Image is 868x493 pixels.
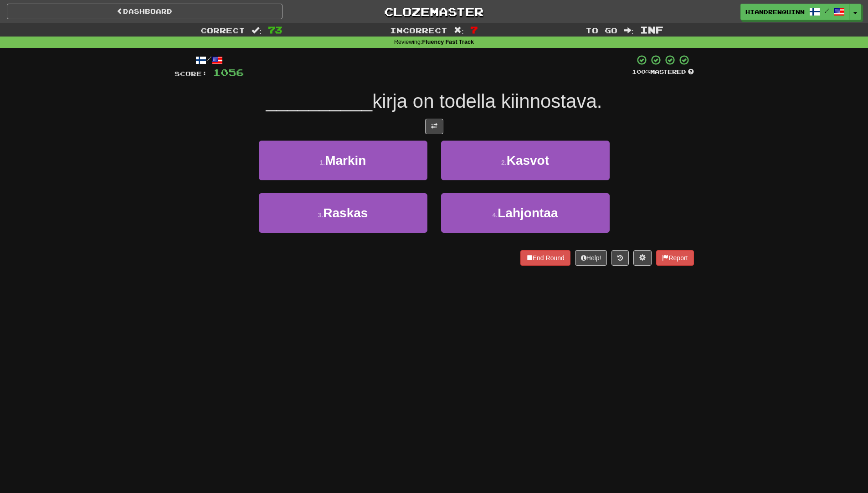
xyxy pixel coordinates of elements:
[501,159,507,166] small: 2 .
[454,26,464,34] span: :
[422,39,474,45] strong: Fluency Fast Track
[266,90,373,112] span: __________
[740,4,850,20] a: hiAndrewQuinn /
[213,67,244,78] span: 1056
[640,24,663,35] span: Inf
[372,90,602,112] span: kirja on todella kiinnostava.
[175,70,207,78] span: Score:
[390,26,447,35] span: Incorrect
[632,68,650,75] span: 100 %
[268,24,282,35] span: 73
[498,206,558,220] span: Lahjontaa
[200,26,245,35] span: Correct
[656,250,693,266] button: Report
[296,4,572,20] a: Clozemaster
[586,26,617,35] span: To go
[320,159,325,166] small: 1 .
[252,26,262,34] span: :
[745,8,805,16] span: hiAndrewQuinn
[520,250,570,266] button: End Round
[441,141,610,180] button: 2.Kasvot
[259,193,427,233] button: 3.Raskas
[325,153,366,168] span: Markin
[825,7,829,14] span: /
[7,4,282,19] a: Dashboard
[318,211,324,219] small: 3 .
[175,54,244,66] div: /
[632,68,694,76] div: Mastered
[441,193,610,233] button: 4.Lahjontaa
[470,24,478,35] span: 7
[259,141,427,180] button: 1.Markin
[611,250,629,266] button: Round history (alt+y)
[624,26,634,34] span: :
[493,211,498,219] small: 4 .
[507,153,549,168] span: Kasvot
[575,250,607,266] button: Help!
[425,119,443,134] button: Toggle translation (alt+t)
[323,206,368,220] span: Raskas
